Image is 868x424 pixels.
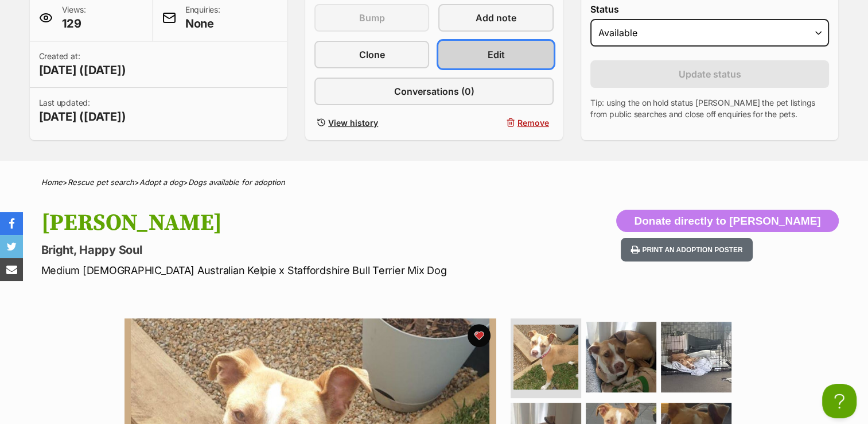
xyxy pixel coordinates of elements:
span: View history [328,117,378,129]
a: Rescue pet search [68,178,134,187]
span: Conversations (0) [394,84,474,98]
img: Photo of Ellie Valenti [586,322,656,392]
a: View history [314,114,429,131]
button: Donate directly to [PERSON_NAME] [616,210,838,233]
button: Update status [590,60,830,88]
button: Bump [314,4,429,32]
p: Enquiries: [185,4,220,32]
p: Last updated: [39,97,126,125]
button: Remove [438,114,553,131]
img: Photo of Ellie Valenti [513,325,578,390]
span: Edit [488,48,505,61]
iframe: Help Scout Beacon - Open [822,384,857,418]
span: Remove [517,117,549,129]
p: Views: [62,4,86,32]
a: Adopt a dog [139,178,183,187]
a: Clone [314,41,429,68]
button: Print an adoption poster [621,238,753,261]
span: Bump [359,11,385,25]
span: Clone [359,48,385,61]
p: Bright, Happy Soul [41,242,527,258]
a: Edit [438,41,553,68]
span: Update status [679,67,741,81]
button: favourite [468,324,491,347]
p: Tip: using the on hold status [PERSON_NAME] the pet listings from public searches and close off e... [590,97,830,120]
span: 129 [62,16,86,32]
a: Add note [438,4,553,32]
img: Photo of Ellie Valenti [661,322,731,392]
span: Add note [476,11,516,25]
span: [DATE] ([DATE]) [39,62,126,78]
label: Status [590,4,830,14]
p: Created at: [39,51,126,78]
a: Dogs available for adoption [188,178,285,187]
p: Medium [DEMOGRAPHIC_DATA] Australian Kelpie x Staffordshire Bull Terrier Mix Dog [41,263,527,278]
span: [DATE] ([DATE]) [39,109,126,125]
h1: [PERSON_NAME] [41,210,527,236]
span: None [185,16,220,32]
a: Home [41,178,63,187]
a: Conversations (0) [314,78,554,105]
div: > > > [13,178,856,187]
